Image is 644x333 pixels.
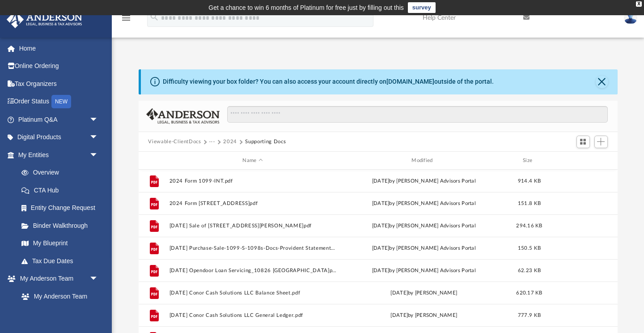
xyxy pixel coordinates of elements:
button: [DATE] Purchase-Sale-1099-S-1098s-Docs-Provident Statement for [PERSON_NAME]-1750561260685771ece9... [169,245,336,251]
img: Anderson Advisors Platinum Portal [4,11,85,28]
div: [DATE] by [PERSON_NAME] Advisors Portal [340,177,508,185]
div: [DATE] by [PERSON_NAME] Advisors Portal [340,222,508,230]
span: arrow_drop_down [89,270,107,288]
button: Switch to Grid View [576,136,590,148]
a: CTA Hub [13,181,112,199]
button: Add [594,136,608,148]
div: [DATE] by [PERSON_NAME] Advisors Portal [340,267,508,275]
a: Order StatusNEW [6,93,112,111]
i: menu [121,13,131,23]
button: [DATE] Conor Cash Solutions LLC Balance Sheet.pdf [169,290,336,296]
div: [DATE] by [PERSON_NAME] [340,312,508,320]
a: Binder Walkthrough [13,217,112,235]
button: [DATE] Opendoor Loan Servicing_10826 [GEOGRAPHIC_DATA]pdf [169,268,336,273]
button: [DATE] Sale of [STREET_ADDRESS][PERSON_NAME]pdf [169,223,336,229]
span: 150.5 KB [517,246,540,251]
span: arrow_drop_down [89,128,107,147]
button: ··· [209,138,215,146]
button: 2024 [223,138,237,146]
a: [DOMAIN_NAME] [386,78,434,85]
button: Supporting Docs [245,138,286,146]
div: Modified [340,157,507,165]
a: My Entitiesarrow_drop_down [6,146,112,164]
button: 2024 Form 1099-INT.pdf [169,178,336,184]
button: 2024 Form [STREET_ADDRESS]pdf [169,201,336,206]
div: Name [169,157,336,165]
div: Difficulty viewing your box folder? You can also access your account directly on outside of the p... [163,77,494,86]
span: 294.16 KB [516,223,542,228]
a: Home [6,39,112,57]
a: My Anderson Team [13,287,103,305]
span: 914.4 KB [517,179,540,184]
a: menu [121,17,131,23]
a: My Anderson Teamarrow_drop_down [6,270,107,288]
img: User Pic [624,11,637,24]
div: NEW [51,95,71,108]
div: [DATE] by [PERSON_NAME] [340,289,508,297]
div: id [142,157,165,165]
div: Get a chance to win 6 months of Platinum for free just by filling out this [208,2,404,13]
a: My Blueprint [13,235,107,252]
a: Overview [13,164,112,182]
span: 151.8 KB [517,201,540,206]
div: id [551,157,614,165]
div: [DATE] by [PERSON_NAME] Advisors Portal [340,200,508,208]
a: Tax Due Dates [13,252,112,270]
span: 62.23 KB [517,268,540,273]
button: [DATE] Conor Cash Solutions LLC General Ledger.pdf [169,312,336,318]
a: survey [408,2,436,13]
span: 777.9 KB [517,313,540,318]
div: close [636,1,642,7]
span: arrow_drop_down [89,146,107,164]
a: Platinum Q&Aarrow_drop_down [6,111,112,128]
input: Search files and folders [227,106,607,123]
button: Viewable-ClientDocs [148,138,201,146]
a: Entity Change Request [13,199,112,217]
div: [DATE] by [PERSON_NAME] Advisors Portal [340,244,508,252]
a: Tax Organizers [6,75,112,93]
span: arrow_drop_down [89,111,107,129]
div: Size [511,157,547,165]
span: 620.17 KB [516,290,542,295]
button: Close [596,76,608,88]
i: search [149,12,159,22]
a: Digital Productsarrow_drop_down [6,128,112,146]
a: Online Ordering [6,57,112,75]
